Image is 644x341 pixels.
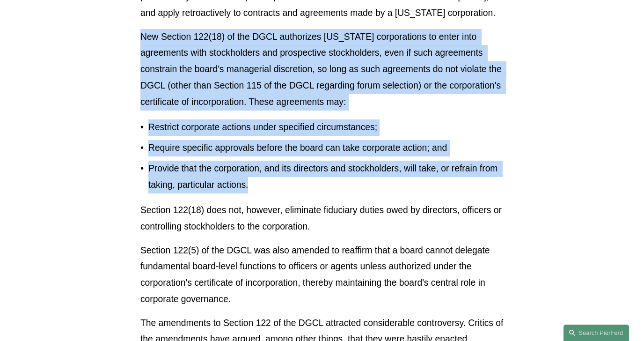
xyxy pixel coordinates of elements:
[148,140,504,156] p: Require specific approvals before the board can take corporate action; and
[148,161,504,193] p: Provide that the corporation, and its directors and stockholders, will take, or refrain from taki...
[140,29,504,111] p: New Section 122(18) of the DGCL authorizes [US_STATE] corporations to enter into agreements with ...
[563,325,629,341] a: Search this site
[140,243,504,308] p: Section 122(5) of the DGCL was also amended to reaffirm that a board cannot delegate fundamental ...
[140,202,504,235] p: Section 122(18) does not, however, eliminate fiduciary duties owed by directors, officers or cont...
[148,119,504,136] p: Restrict corporate actions under specified circumstances;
